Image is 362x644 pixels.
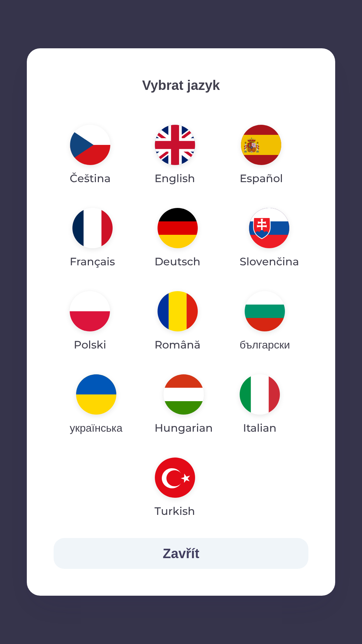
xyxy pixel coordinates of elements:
[158,291,198,331] img: ro flag
[155,254,200,270] p: Deutsch
[224,119,299,192] button: Español
[158,208,198,248] img: de flag
[54,538,308,569] button: Zavřít
[76,374,116,415] img: uk flag
[240,374,280,415] img: it flag
[70,420,122,436] p: українська
[70,291,110,331] img: pl flag
[54,119,127,192] button: Čeština
[241,125,281,165] img: es flag
[240,337,290,353] p: български
[138,203,217,275] button: Deutsch
[245,291,285,331] img: bg flag
[240,170,283,186] p: Español
[138,286,217,358] button: Română
[249,208,289,248] img: sk flag
[224,203,315,275] button: Slovenčina
[224,286,306,358] button: български
[155,337,200,353] p: Română
[243,420,277,436] p: Italian
[54,75,308,95] p: Vybrat jazyk
[155,503,195,519] p: Turkish
[70,170,111,186] p: Čeština
[224,369,296,441] button: Italian
[54,203,131,275] button: Français
[138,119,211,192] button: English
[138,369,229,441] button: Hungarian
[74,337,106,353] p: Polski
[70,125,110,165] img: cs flag
[70,254,115,270] p: Français
[240,254,299,270] p: Slovenčina
[54,369,138,441] button: українська
[164,374,204,415] img: hu flag
[155,458,195,498] img: tr flag
[138,452,211,525] button: Turkish
[155,170,195,186] p: English
[72,208,113,248] img: fr flag
[155,420,213,436] p: Hungarian
[54,286,126,358] button: Polski
[155,125,195,165] img: en flag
